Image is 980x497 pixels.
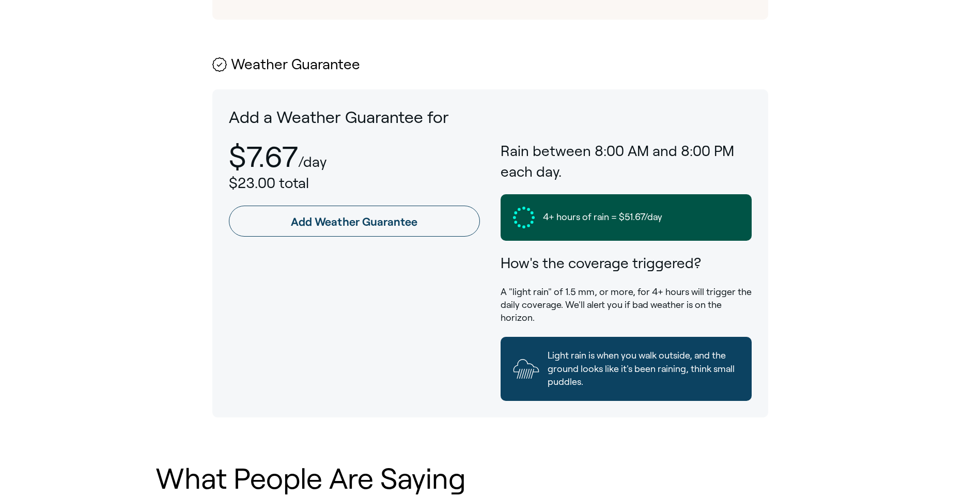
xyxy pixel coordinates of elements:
[212,57,768,73] h2: Weather Guarantee
[229,106,752,129] p: Add a Weather Guarantee for
[229,206,480,237] a: Add Weather Guarantee
[543,211,662,224] span: 4+ hours of rain = $51.67/day
[298,154,326,170] p: /day
[229,175,309,191] span: $23.00 total
[501,141,752,181] h3: Rain between 8:00 AM and 8:00 PM each day.
[155,463,825,495] h1: What People Are Saying
[501,286,752,325] p: A "light rain" of 1.5 mm, or more, for 4+ hours will trigger the daily coverage. We'll alert you ...
[229,141,298,173] p: $7.67
[548,349,739,389] span: Light rain is when you walk outside, and the ground looks like it's been raining, think small pud...
[501,253,752,273] h3: How's the coverage triggered?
